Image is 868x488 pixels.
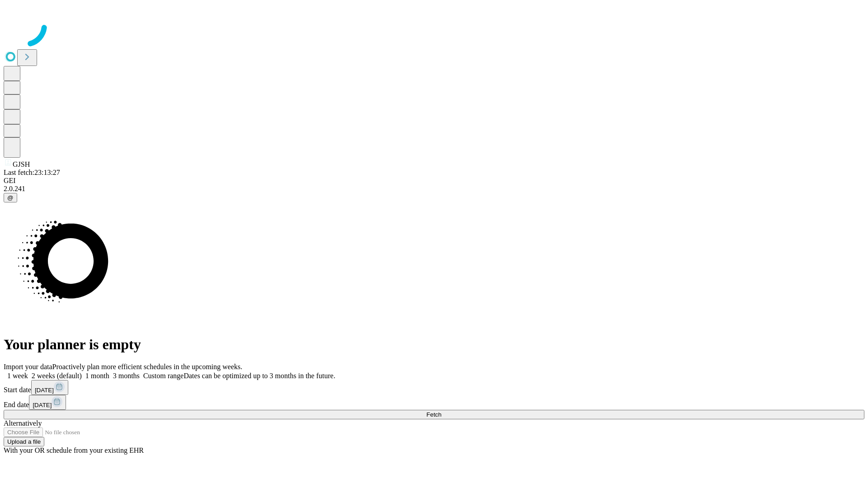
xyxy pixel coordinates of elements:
[4,169,60,176] span: Last fetch: 23:13:27
[143,372,184,380] span: Custom range
[4,395,864,410] div: End date
[4,446,144,454] span: With your OR schedule from your existing EHR
[33,402,52,408] span: [DATE]
[35,387,54,394] span: [DATE]
[85,372,109,380] span: 1 month
[113,372,140,380] span: 3 months
[4,185,864,193] div: 2.0.241
[7,194,14,201] span: @
[29,395,66,410] button: [DATE]
[4,437,44,446] button: Upload a file
[4,380,864,395] div: Start date
[31,380,68,395] button: [DATE]
[52,363,242,371] span: Proactively plan more efficient schedules in the upcoming weeks.
[4,410,864,419] button: Fetch
[4,336,864,353] h1: Your planner is empty
[32,372,82,380] span: 2 weeks (default)
[4,177,864,185] div: GEI
[4,419,42,427] span: Alternatively
[13,160,30,168] span: GJSH
[4,193,17,202] button: @
[184,372,335,380] span: Dates can be optimized up to 3 months in the future.
[4,363,52,371] span: Import your data
[426,411,441,418] span: Fetch
[7,372,28,380] span: 1 week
